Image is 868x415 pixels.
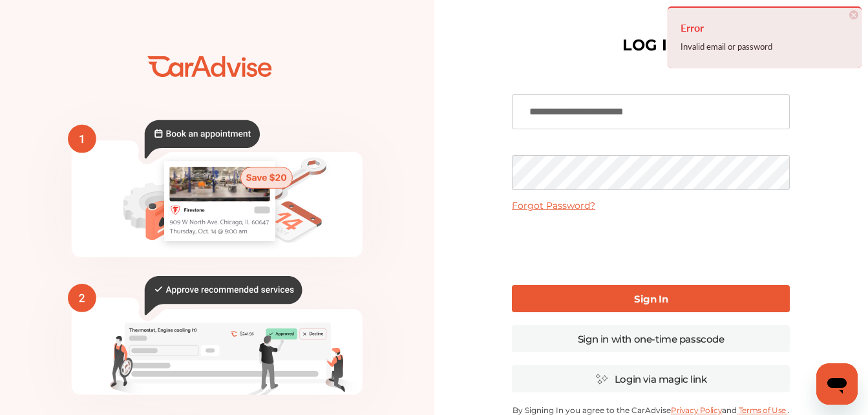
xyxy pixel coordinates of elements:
[595,373,608,385] img: magic_icon.32c66aac.svg
[849,10,858,19] span: ×
[737,405,787,415] a: Terms of Use
[512,405,790,415] p: By Signing In you agree to the CarAdvise and .
[512,200,595,211] a: Forgot Password?
[512,325,790,352] a: Sign in with one-time passcode
[553,222,749,272] iframe: reCAPTCHA
[622,39,679,52] h1: LOG IN
[634,293,668,305] b: Sign In
[512,285,790,312] a: Sign In
[512,365,790,392] a: Login via magic link
[681,17,849,38] h4: Error
[671,405,722,415] a: Privacy Policy
[681,38,849,55] div: Invalid email or password
[816,363,858,405] iframe: Button to launch messaging window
